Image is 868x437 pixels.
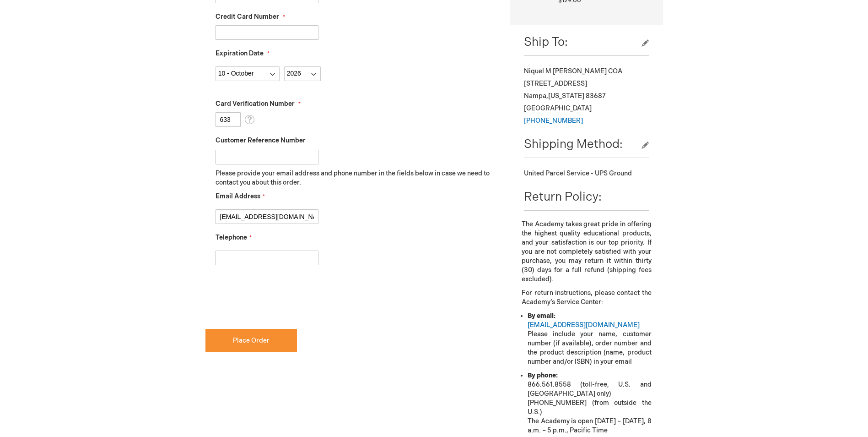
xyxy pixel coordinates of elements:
[216,169,497,187] p: Please provide your email address and phone number in the fields below in case we need to contact...
[524,137,623,152] span: Shipping Method:
[528,311,651,366] li: Please include your name, customer number (if available), order number and the product descriptio...
[216,112,241,127] input: Card Verification Number
[528,312,555,320] strong: By email:
[216,234,247,241] span: Telephone
[524,35,568,49] span: Ship To:
[216,192,260,200] span: Email Address
[524,65,649,127] div: Niquel M [PERSON_NAME] COA [STREET_ADDRESS] Nampa , 83687 [GEOGRAPHIC_DATA]
[528,371,558,379] strong: By phone:
[205,280,345,316] iframe: reCAPTCHA
[524,190,602,204] span: Return Policy:
[524,169,632,177] span: United Parcel Service - UPS Ground
[233,337,270,344] span: Place Order
[522,289,651,307] p: For return instructions, please contact the Academy’s Service Center:
[528,321,640,329] a: [EMAIL_ADDRESS][DOMAIN_NAME]
[548,92,584,100] span: [US_STATE]
[216,13,279,21] span: Credit Card Number
[216,49,264,57] span: Expiration Date
[522,220,651,284] p: The Academy takes great pride in offering the highest quality educational products, and your sati...
[216,137,306,144] span: Customer Reference Number
[205,329,297,352] button: Place Order
[528,371,651,435] li: 866.561.8558 (toll-free, U.S. and [GEOGRAPHIC_DATA] only) [PHONE_NUMBER] (from outside the U.S.) ...
[216,25,318,40] input: Credit Card Number
[216,100,295,108] span: Card Verification Number
[524,117,583,125] a: [PHONE_NUMBER]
